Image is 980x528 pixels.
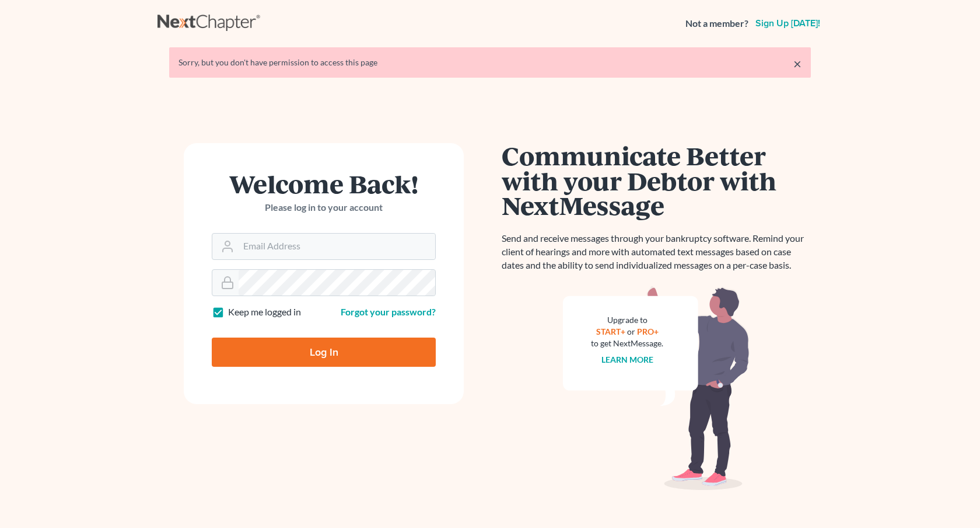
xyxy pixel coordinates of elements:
p: Send and receive messages through your bankruptcy software. Remind your client of hearings and mo... [502,232,811,272]
strong: Not a member? [685,17,748,30]
a: PRO+ [637,326,659,336]
div: Upgrade to [591,314,663,326]
a: Sign up [DATE]! [753,19,822,28]
label: Keep me logged in [228,305,301,319]
h1: Communicate Better with your Debtor with NextMessage [502,143,811,218]
span: or [627,326,635,336]
a: × [793,57,801,71]
img: nextmessage_bg-59042aed3d76b12b5cd301f8e5b87938c9018125f34e5fa2b7a6b67550977c72.svg [563,286,750,491]
input: Email Address [239,234,435,259]
a: Forgot your password? [341,306,436,317]
div: to get NextMessage. [591,338,663,349]
input: Log In [212,338,436,367]
div: Sorry, but you don't have permission to access this page [178,57,801,68]
p: Please log in to your account [212,201,436,214]
a: Learn more [601,355,653,364]
a: START+ [596,326,625,336]
h1: Welcome Back! [212,171,436,196]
